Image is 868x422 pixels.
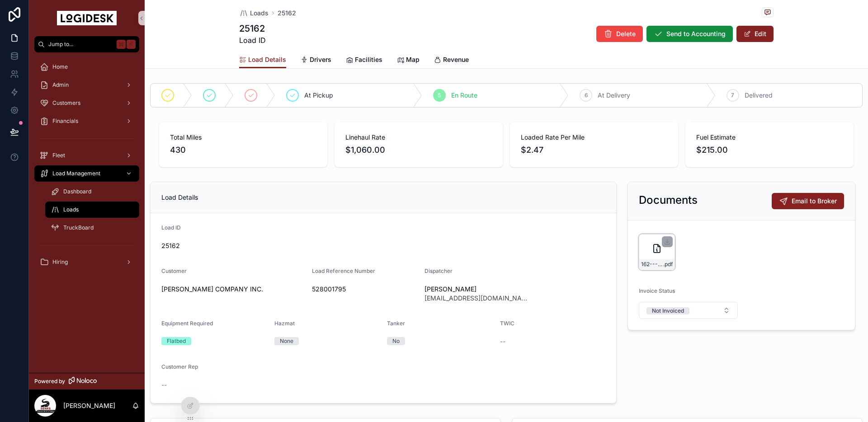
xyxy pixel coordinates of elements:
span: Fuel Estimate [696,133,843,142]
h2: Documents [639,193,698,207]
span: Loads [63,206,79,213]
span: Customer [161,267,187,274]
span: Customers [52,99,80,107]
span: Dashboard [63,188,91,195]
span: TruckBoard [63,224,94,231]
a: Load Details [239,52,286,69]
div: No [392,337,400,345]
span: Send to Accounting [666,29,726,38]
span: Load Details [248,55,286,64]
span: Load ID [161,224,181,231]
a: Powered by [29,373,145,389]
span: -- [500,337,505,346]
span: Hazmat [274,320,295,327]
span: 5 [438,92,441,99]
span: Load Reference Number [312,267,375,274]
p: [PERSON_NAME] [63,401,115,410]
button: Email to Broker [772,193,844,209]
span: .pdf [663,261,673,268]
a: Load Management [34,165,139,182]
span: 528001795 [312,285,418,294]
span: Hiring [52,258,68,266]
span: Customer Rep [161,363,198,370]
span: 25162 [161,241,493,250]
span: Drivers [310,55,331,64]
span: Equipment Required [161,320,213,327]
span: At Pickup [304,91,333,100]
span: Delivered [745,91,773,100]
span: En Route [451,91,477,100]
a: Loads [45,202,139,218]
span: Loads [250,9,269,18]
div: Not Invoiced [652,307,684,314]
a: TruckBoard [45,220,139,236]
h1: 25162 [239,22,266,35]
img: App logo [57,11,117,25]
span: Delete [616,29,636,38]
span: [PERSON_NAME] [425,285,530,294]
div: Flatbed [167,337,186,345]
a: Hiring [34,254,139,270]
span: Load Details [161,193,198,201]
span: 430 [170,144,316,156]
a: Financials [34,113,139,129]
span: Linehaul Rate [345,133,492,142]
div: scrollable content [29,52,145,282]
span: Revenue [443,55,469,64]
div: None [280,337,293,345]
span: At Delivery [598,91,630,100]
span: Invoice Status [639,287,675,294]
button: Send to Accounting [646,26,733,42]
a: Drivers [301,52,331,70]
a: 25162 [278,9,296,18]
span: -- [161,380,167,389]
span: Dispatcher [425,267,453,274]
span: Tanker [387,320,405,327]
a: Dashboard [45,183,139,200]
span: Load Management [52,170,100,177]
span: $1,060.00 [345,144,492,156]
a: Customers [34,95,139,111]
span: [EMAIL_ADDRESS][DOMAIN_NAME] [425,294,530,303]
button: Select Button [639,302,738,319]
button: Delete [596,26,643,42]
span: TWIC [500,320,514,327]
a: Home [34,59,139,75]
span: Map [406,55,420,64]
a: Fleet [34,147,139,164]
span: Financials [52,117,78,125]
span: $215.00 [696,144,843,156]
span: K [127,41,135,48]
span: Load ID [239,35,266,46]
span: Loaded Rate Per Mile [521,133,667,142]
button: Jump to...K [34,36,139,52]
span: $2.47 [521,144,667,156]
span: 7 [731,92,734,99]
span: Powered by [34,378,65,385]
a: [PERSON_NAME][EMAIL_ADDRESS][DOMAIN_NAME] [425,285,530,303]
span: Fleet [52,152,65,159]
span: 6 [585,92,588,99]
a: Map [397,52,420,70]
a: [PERSON_NAME] COMPANY INC. [161,285,263,294]
span: Total Miles [170,133,316,142]
span: Facilities [355,55,382,64]
span: Home [52,63,68,70]
a: Revenue [434,52,469,70]
span: 162---9-10-to-9-11---CHR---1060.00 [641,261,663,268]
span: Email to Broker [792,197,837,206]
a: Admin [34,77,139,93]
span: Jump to... [48,41,113,48]
span: Admin [52,81,69,89]
button: Edit [736,26,774,42]
a: Loads [239,9,269,18]
a: Facilities [346,52,382,70]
